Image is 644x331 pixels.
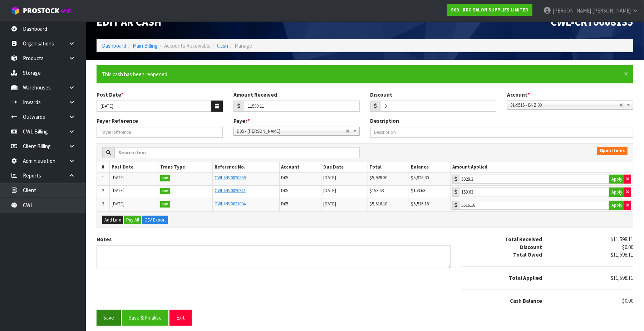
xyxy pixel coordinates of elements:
button: Apply [609,175,624,184]
span: $0.00 [622,297,633,304]
label: Post Date [97,91,124,98]
a: CWL-INV0020889 [215,175,246,181]
span: $153.63 [411,188,425,194]
input: Post Date [97,101,211,112]
td: [DATE] [321,172,368,186]
span: 01-9515 - BNZ 00 [510,101,619,109]
a: S00 - RKG SALON SUPPLIES LIMITED [447,4,532,16]
a: CWL-INV0020941 [215,188,246,194]
span: [PERSON_NAME] [592,7,631,14]
span: D05 - [PERSON_NAME] [237,127,346,136]
button: Apply [609,188,624,197]
th: Due Date [321,162,368,172]
button: Pay All [124,216,141,224]
button: Apply [609,201,624,210]
span: CWL-CRT0008135 [551,15,633,29]
strong: S00 - RKG SALON SUPPLIES LIMITED [451,7,529,13]
strong: INV [160,175,170,181]
button: Add Line [102,216,123,224]
span: $11,598.11 [611,251,633,258]
td: 3 [97,199,109,211]
input: Amount Received [244,101,360,112]
td: [DATE] [109,199,158,211]
span: $5,516.18 [370,201,388,207]
label: Description [370,117,399,125]
label: Notes [97,235,112,243]
span: $5,928.30 [411,175,429,181]
img: cube-alt.png [11,6,20,15]
th: Account [279,162,321,172]
button: CSV Export [142,216,168,224]
span: ProStock [23,6,59,15]
th: Total [368,162,409,172]
a: Dashboard [102,42,126,49]
label: Discount [370,91,393,98]
th: Amount Applied [451,162,633,172]
strong: INV [160,201,170,208]
th: Trans Type [158,162,213,172]
td: D05 [279,186,321,199]
strong: Total Applied [509,274,542,281]
th: # [97,162,109,172]
td: [DATE] [321,186,368,199]
label: Payer Reference [97,117,138,125]
input: Amount Discounted [381,101,497,112]
a: CWL-INV0021004 [215,201,246,207]
input: Description [370,127,634,138]
strong: Total Owed [513,251,542,258]
td: D05 [279,199,321,211]
input: Payer Reference [97,127,223,138]
button: Exit [169,310,192,325]
span: This cash has been reopened [102,71,167,78]
td: [DATE] [321,199,368,211]
span: [PERSON_NAME] [552,7,591,14]
span: $0.00 [622,244,633,250]
span: Accounts Receivable [164,42,211,49]
span: Edit AR Cash [97,15,161,29]
span: $5,516.18 [411,201,429,207]
span: $11,598.11 [611,236,633,243]
td: [DATE] [109,172,158,186]
strong: Discount [520,244,542,250]
th: Balance [409,162,451,172]
strong: Total Received [505,236,542,243]
span: Manage [235,42,252,49]
strong: INV [160,188,170,194]
th: Reference No. [213,162,279,172]
span: $153.63 [370,188,384,194]
small: WMS [61,8,72,15]
label: Payer [233,117,250,125]
th: Post Date [109,162,158,172]
button: Save & Finalise [122,310,168,325]
span: $11,598.11 [611,274,633,281]
span: × [624,69,628,79]
button: Save [97,310,121,325]
span: $5,928.30 [370,175,388,181]
td: D05 [279,172,321,186]
span: Open Items [597,147,628,155]
label: Amount Received [233,91,277,98]
a: Main Billing [133,42,158,49]
strong: Cash Balance [510,297,542,304]
td: 1 [97,172,109,186]
td: [DATE] [109,186,158,199]
a: Cash [217,42,228,49]
td: 2 [97,186,109,199]
input: Search item [114,147,360,158]
label: Account [507,91,530,98]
